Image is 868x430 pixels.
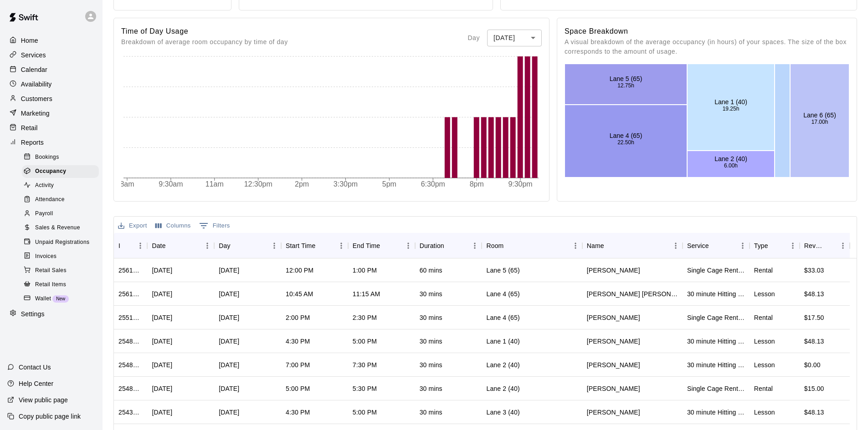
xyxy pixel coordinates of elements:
[7,106,95,120] a: Marketing
[836,239,850,253] button: Menu
[22,278,99,291] div: Retail Items
[754,360,775,369] div: Lesson
[118,337,143,346] div: 2548736
[714,98,747,105] text: Lane 1 (40)
[420,408,442,417] div: 30 mins
[219,266,239,275] div: Saturday
[35,294,51,304] span: Wallet
[687,233,709,258] div: Service
[35,153,59,162] span: Bookings
[754,266,773,275] div: Rental
[754,384,773,393] div: Rental
[486,408,519,417] div: Lane 3 (40)
[22,193,99,206] div: Attendance
[121,37,288,47] p: Breakdown of average room occupancy by time of day
[7,92,95,106] a: Customers
[587,384,640,393] div: Josh Whire
[804,233,823,258] div: Revenue
[709,239,722,252] button: Sort
[286,233,315,258] div: Start Time
[804,384,824,393] div: $15.00
[22,179,103,193] a: Activity
[35,238,89,247] span: Unpaid Registrations
[420,360,442,369] div: 30 mins
[134,239,147,253] button: Menu
[7,77,95,91] a: Availability
[159,181,183,188] tspan: 9:30am
[152,266,172,275] div: 08/16/2025
[812,119,828,125] text: 17.00h
[35,167,66,176] span: Occupancy
[286,313,310,322] div: 2:00 PM
[295,181,309,188] tspan: 2pm
[383,181,397,188] tspan: 5pm
[468,239,482,253] button: Menu
[401,239,415,253] button: Menu
[219,408,239,417] div: Thursday
[487,30,542,46] div: [DATE]
[467,33,480,43] p: Day
[348,233,415,258] div: End Time
[22,236,99,249] div: Unpaid Registrations
[116,219,149,233] button: Export
[503,239,516,252] button: Sort
[219,313,239,322] div: Friday
[22,179,99,192] div: Activity
[804,313,824,322] div: $17.50
[152,408,172,417] div: 08/14/2025
[353,360,377,369] div: 7:30 PM
[118,233,121,258] div: ID
[353,408,377,417] div: 5:00 PM
[286,408,310,417] div: 4:30 PM
[486,266,519,275] div: Lane 5 (65)
[286,337,310,346] div: 4:30 PM
[334,239,348,253] button: Menu
[200,239,214,253] button: Menu
[22,150,103,164] a: Bookings
[22,293,99,305] div: WalletNew
[587,360,640,369] div: Parker Wehner
[565,37,849,56] p: A visual breakdown of the average occupancy (in hours) of your spaces. The size of the box corres...
[754,289,775,298] div: Lesson
[617,82,634,89] text: 12.75h
[118,408,143,417] div: 2543108
[486,233,503,258] div: Room
[353,266,377,275] div: 1:00 PM
[281,233,348,258] div: Start Time
[219,337,239,346] div: Thursday
[604,239,617,252] button: Sort
[470,181,484,188] tspan: 8pm
[166,239,179,252] button: Sort
[19,412,81,421] p: Copy public page link
[231,239,243,252] button: Sort
[35,252,56,261] span: Invoices
[565,25,849,37] h6: Space Breakdown
[587,233,604,258] div: Name
[486,337,519,346] div: Lane 1 (40)
[754,337,775,346] div: Lesson
[353,384,377,393] div: 5:30 PM
[610,75,642,82] text: Lane 5 (65)
[120,181,134,188] tspan: 8am
[244,181,272,188] tspan: 12:30pm
[7,136,95,149] a: Reports
[420,289,442,298] div: 30 mins
[286,266,313,275] div: 12:00 PM
[687,384,745,393] div: Single Cage Rental (40)
[587,408,640,417] div: Joe Anderson
[750,233,800,258] div: Type
[19,379,53,388] p: Help Center
[21,80,52,89] p: Availability
[22,264,99,277] div: Retail Sales
[617,139,634,146] text: 22.50h
[420,266,442,275] div: 60 mins
[21,65,47,74] p: Calendar
[754,408,775,417] div: Lesson
[22,278,103,292] a: Retail Items
[380,239,393,252] button: Sort
[21,51,46,60] p: Services
[420,337,442,346] div: 30 mins
[754,313,773,322] div: Rental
